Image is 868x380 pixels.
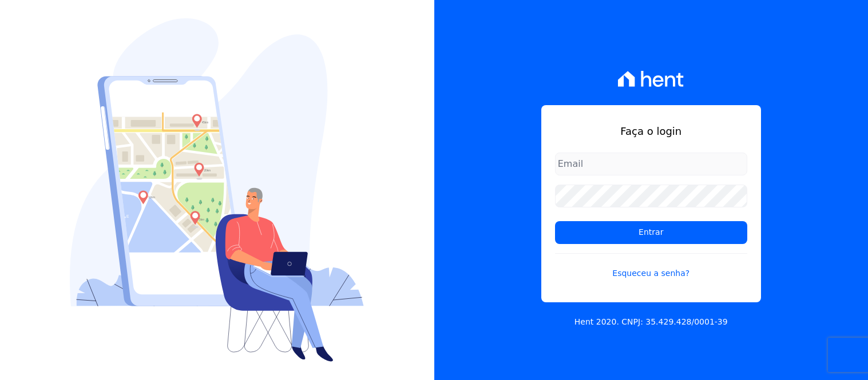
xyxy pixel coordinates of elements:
input: Entrar [555,221,747,244]
h1: Faça o login [555,123,747,139]
p: Hent 2020. CNPJ: 35.429.428/0001-39 [574,316,728,328]
a: Esqueceu a senha? [555,253,747,279]
img: Login [70,18,364,362]
input: Email [555,153,747,175]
